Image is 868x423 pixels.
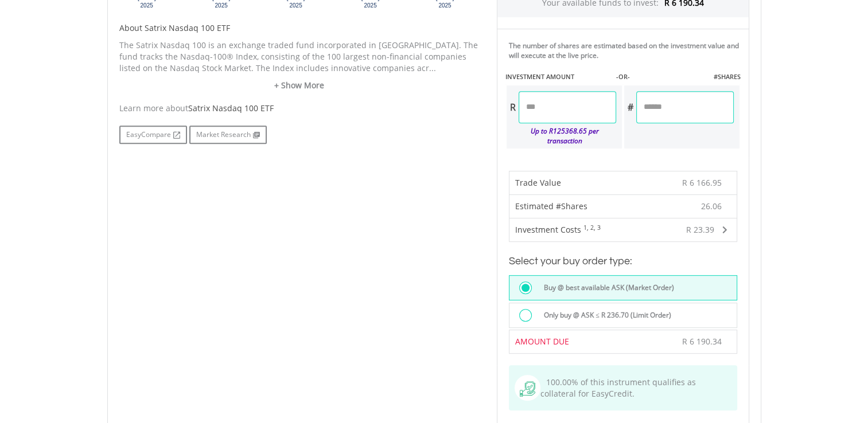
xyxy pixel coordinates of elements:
[515,336,569,347] span: AMOUNT DUE
[682,177,722,188] span: R 6 166.95
[188,103,274,113] span: Satrix Nasdaq 100 ETF
[686,224,714,235] span: R 23.39
[616,72,629,81] label: -OR-
[515,177,561,188] span: Trade Value
[509,41,744,60] div: The number of shares are estimated based on the investment value and will execute at the live price.
[515,201,587,211] span: Estimated #Shares
[701,201,722,212] span: 26.06
[540,377,696,399] span: 100.00% of this instrument qualifies as collateral for EasyCredit.
[713,72,740,81] label: #SHARES
[583,224,601,232] sup: 1, 2, 3
[520,381,535,397] img: collateral-qualifying-green.svg
[505,72,574,81] label: INVESTMENT AMOUNT
[507,123,616,148] div: Up to R125368.65 per transaction
[189,126,267,144] a: Market Research
[624,91,636,123] div: #
[515,224,581,235] span: Investment Costs
[682,336,722,347] span: R 6 190.34
[119,80,480,91] a: + Show More
[537,309,671,322] label: Only buy @ ASK ≤ R 236.70 (Limit Order)
[119,126,187,144] a: EasyCompare
[509,253,737,269] h3: Select your buy order type:
[119,103,480,114] div: Learn more about
[507,91,519,123] div: R
[119,40,480,74] p: The Satrix Nasdaq 100 is an exchange traded fund incorporated in [GEOGRAPHIC_DATA]. The fund trac...
[119,22,480,34] h5: About Satrix Nasdaq 100 ETF
[537,281,674,294] label: Buy @ best available ASK (Market Order)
